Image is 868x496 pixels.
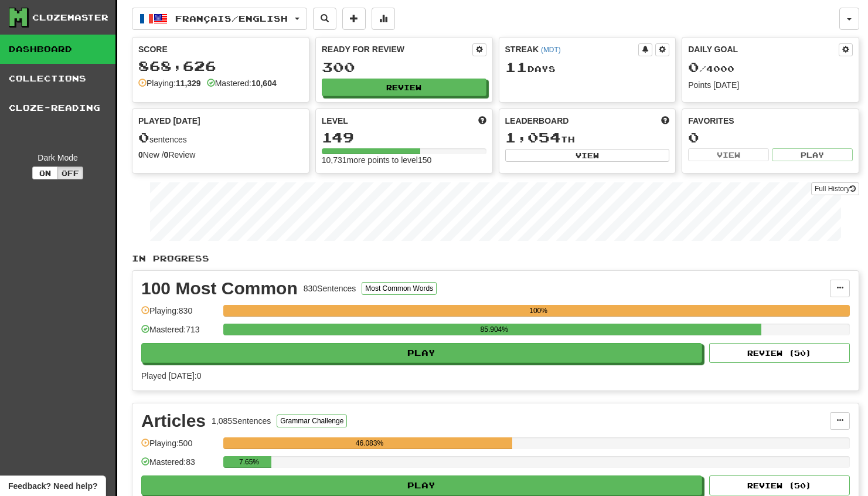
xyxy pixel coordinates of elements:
[141,475,702,495] button: Play
[688,59,699,75] span: 0
[138,129,149,145] span: 0
[132,253,859,264] p: In Progress
[277,415,347,427] button: Grammar Challenge
[141,324,217,343] div: Mastered: 713
[372,8,395,30] button: More stats
[342,8,366,30] button: Add sentence to collection
[138,43,303,55] div: Score
[141,456,217,475] div: Mastered: 83
[661,115,669,127] span: This week in points, UTC
[138,149,303,161] div: New / Review
[251,79,277,88] strong: 10,604
[505,43,639,55] div: Streak
[164,150,169,159] strong: 0
[709,475,850,495] button: Review (50)
[138,115,200,127] span: Played [DATE]
[227,305,850,317] div: 100%
[138,59,303,73] div: 868,626
[227,324,761,335] div: 85.904%
[32,167,58,179] button: On
[32,12,108,23] div: Clozemaster
[505,60,670,75] div: Day s
[227,456,271,468] div: 7.65%
[141,280,298,297] div: 100 Most Common
[138,150,143,159] strong: 0
[505,149,670,162] button: View
[505,129,561,145] span: 1,054
[709,343,850,363] button: Review (50)
[688,79,853,91] div: Points [DATE]
[772,148,853,161] button: Play
[322,43,472,55] div: Ready for Review
[688,115,853,127] div: Favorites
[57,167,83,179] button: Off
[175,13,288,23] span: Français / English
[132,8,307,30] button: Français/English
[322,60,486,74] div: 300
[212,415,271,427] div: 1,085 Sentences
[141,343,702,363] button: Play
[505,59,527,75] span: 11
[688,130,853,145] div: 0
[138,77,201,89] div: Playing:
[322,154,486,166] div: 10,731 more points to level 150
[227,437,512,449] div: 46.083%
[322,130,486,145] div: 149
[176,79,201,88] strong: 11,329
[141,371,201,381] span: Played [DATE]: 0
[207,77,277,89] div: Mastered:
[138,130,303,145] div: sentences
[688,43,839,56] div: Daily Goal
[688,148,769,161] button: View
[322,115,348,127] span: Level
[811,182,859,195] a: Full History
[505,130,670,145] div: th
[8,480,97,492] span: Open feedback widget
[313,8,336,30] button: Search sentences
[9,152,107,164] div: Dark Mode
[541,46,561,54] a: (MDT)
[141,437,217,457] div: Playing: 500
[322,79,486,96] button: Review
[688,64,734,74] span: / 4000
[141,412,206,430] div: Articles
[478,115,486,127] span: Score more points to level up
[304,283,356,294] div: 830 Sentences
[362,282,437,295] button: Most Common Words
[505,115,569,127] span: Leaderboard
[141,305,217,324] div: Playing: 830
